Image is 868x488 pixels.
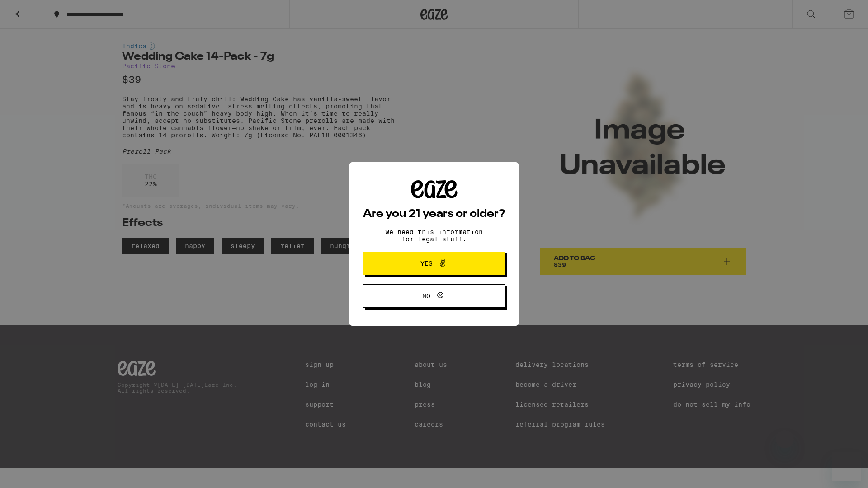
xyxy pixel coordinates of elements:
span: Yes [420,260,433,267]
p: We need this information for legal stuff. [377,228,491,243]
button: Yes [363,252,505,275]
iframe: Close message [776,430,794,448]
button: No [363,284,505,308]
iframe: Button to launch messaging window [832,452,861,481]
span: No [422,293,430,299]
h2: Are you 21 years or older? [363,209,505,220]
